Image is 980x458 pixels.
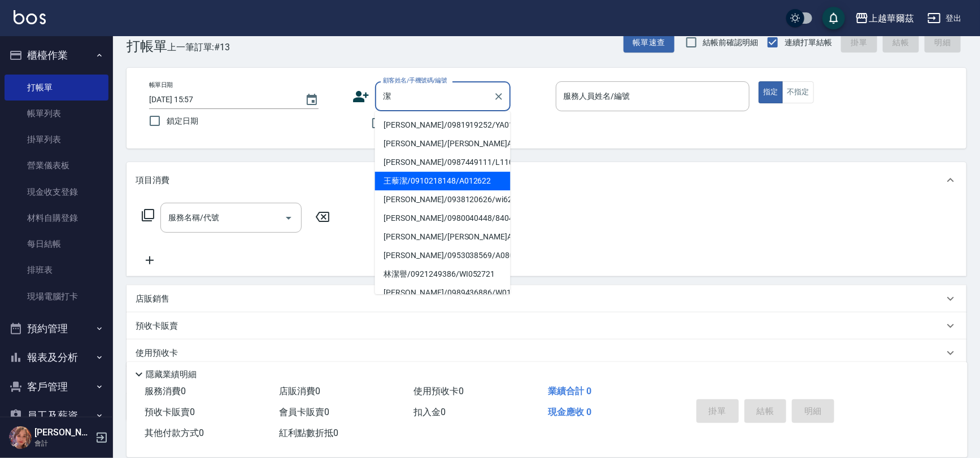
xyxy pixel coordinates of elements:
h3: 打帳單 [127,38,167,54]
span: 店販消費 0 [279,386,320,396]
div: 店販銷售 [127,285,966,312]
div: 預收卡販賣 [127,312,966,339]
li: 林潔譽/0921249386/WI052721 [375,265,511,283]
a: 帳單列表 [5,101,108,127]
p: 隱藏業績明細 [146,369,197,381]
span: 業績合計 0 [548,386,591,396]
div: 上越華爾茲 [869,11,914,25]
li: [PERSON_NAME]/0981919252/YA010522 [375,116,511,134]
span: 上一筆訂單:#13 [167,40,230,54]
a: 現金收支登錄 [5,179,108,205]
button: 上越華爾茲 [851,7,918,30]
button: 不指定 [782,81,814,103]
p: 使用預收卡 [136,347,178,359]
a: 現場電腦打卡 [5,283,108,309]
div: 使用預收卡 [127,339,966,367]
button: 櫃檯作業 [5,41,108,70]
span: 扣入金 0 [413,407,446,417]
img: Logo [14,10,46,24]
button: 登出 [923,8,966,29]
li: [PERSON_NAME]/0989436886/W010321 [375,283,511,302]
button: save [822,7,845,29]
button: 指定 [759,81,783,103]
li: [PERSON_NAME]/0953038569/A080621 [375,246,511,265]
span: 服務消費 0 [145,386,186,396]
p: 項目消費 [136,175,169,186]
li: [PERSON_NAME]/0987449111/L110722 [375,153,511,172]
span: 使用預收卡 0 [413,386,464,396]
a: 營業儀表板 [5,152,108,178]
span: 預收卡販賣 0 [145,407,195,417]
label: 顧客姓名/手機號碼/編號 [383,76,447,85]
a: 材料自購登錄 [5,205,108,231]
input: YYYY/MM/DD hh:mm [149,90,294,109]
button: 預約管理 [5,314,108,343]
a: 掛單列表 [5,127,108,152]
img: Person [9,426,32,449]
span: 現金應收 0 [548,407,591,417]
label: 帳單日期 [149,81,173,89]
li: [PERSON_NAME]/[PERSON_NAME]A012621/A012621 [375,228,511,246]
button: 員工及薪資 [5,401,108,430]
span: 鎖定日期 [167,115,198,127]
button: Clear [491,89,507,104]
button: Open [280,209,298,227]
span: 結帳前確認明細 [703,37,759,49]
h5: [PERSON_NAME] [34,427,92,438]
a: 每日結帳 [5,231,108,257]
button: 報表及分析 [5,343,108,372]
li: 王藜潔/0910218148/A012622 [375,172,511,190]
button: Choose date, selected date is 2025-10-04 [298,86,325,114]
p: 預收卡販賣 [136,320,178,332]
button: 客戶管理 [5,372,108,402]
span: 其他付款方式 0 [145,428,204,438]
button: 帳單速查 [624,32,674,53]
p: 店販銷售 [136,293,169,305]
p: 會計 [34,438,92,448]
li: [PERSON_NAME]/0980040448/840404 [375,209,511,228]
span: 紅利點數折抵 0 [279,428,338,438]
li: [PERSON_NAME]/0938120626/wi62621 [375,190,511,209]
a: 打帳單 [5,75,108,101]
li: [PERSON_NAME]/[PERSON_NAME]A041221/A041221 [375,134,511,153]
span: 會員卡販賣 0 [279,407,329,417]
a: 排班表 [5,257,108,283]
span: 連續打單結帳 [785,37,832,49]
div: 項目消費 [127,162,966,198]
